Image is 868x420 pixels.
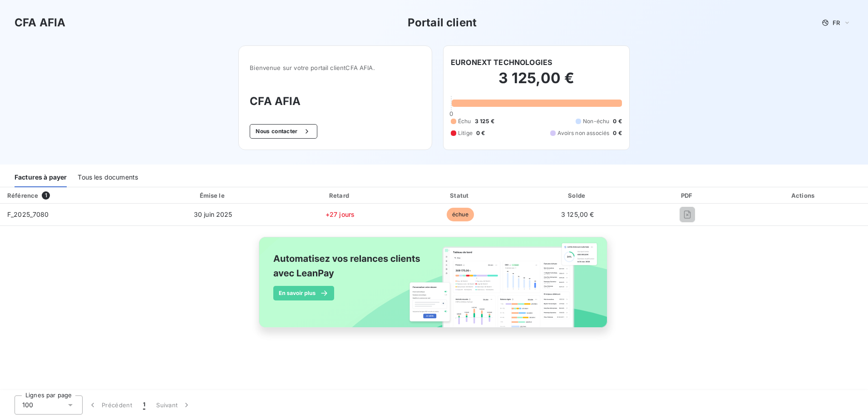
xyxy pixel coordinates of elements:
[476,129,485,137] span: 0 €
[613,117,621,125] span: 0 €
[250,124,317,139] button: Nous contacter
[281,191,399,200] div: Retard
[148,191,277,200] div: Émise le
[403,191,518,200] div: Statut
[449,110,453,117] span: 0
[250,93,421,110] h3: CFA AFIA
[15,15,65,31] h3: CFA AFIA
[637,191,738,200] div: PDF
[833,19,840,26] span: FR
[7,192,38,199] div: Référence
[194,210,232,218] span: 30 juin 2025
[451,57,552,68] h6: EURONEXT TECHNOLOGIES
[741,191,866,200] div: Actions
[613,129,621,137] span: 0 €
[138,395,151,415] button: 1
[83,395,138,415] button: Précédent
[475,117,494,125] span: 3 125 €
[451,69,622,96] h2: 3 125,00 €
[7,210,49,218] span: F_2025_7080
[22,400,33,410] span: 100
[151,395,197,415] button: Suivant
[15,168,67,187] div: Factures à payer
[78,168,138,187] div: Tous les documents
[251,231,617,343] img: banner
[557,129,609,137] span: Avoirs non associés
[447,208,474,221] span: échue
[325,210,355,218] span: +27 jours
[250,64,421,71] span: Bienvenue sur votre portail client CFA AFIA .
[583,117,609,125] span: Non-échu
[42,191,50,200] span: 1
[458,129,473,137] span: Litige
[458,117,471,125] span: Échu
[408,15,477,31] h3: Portail client
[522,191,634,200] div: Solde
[143,400,145,410] span: 1
[561,210,594,218] span: 3 125,00 €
